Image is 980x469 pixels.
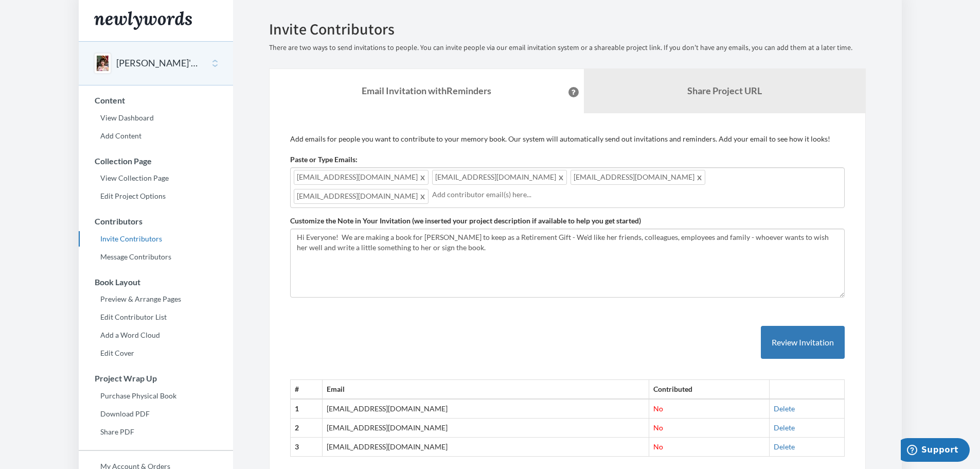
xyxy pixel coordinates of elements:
[761,326,845,359] button: Review Invitation
[79,374,233,383] h3: Project Wrap Up
[79,217,233,226] h3: Contributors
[432,170,567,185] span: [EMAIL_ADDRESS][DOMAIN_NAME]
[79,188,233,204] a: Edit Project Options
[290,134,845,144] p: Add emails for people you want to contribute to your memory book. Our system will automatically s...
[774,404,795,413] a: Delete
[323,399,649,418] td: [EMAIL_ADDRESS][DOMAIN_NAME]
[79,96,233,105] h3: Content
[294,189,429,204] span: [EMAIL_ADDRESS][DOMAIN_NAME]
[323,438,649,457] td: [EMAIL_ADDRESS][DOMAIN_NAME]
[79,327,233,343] a: Add a Word Cloud
[901,438,970,464] iframe: Opens a widget where you can chat to one of our agents
[653,404,663,413] span: No
[649,380,769,399] th: Contributed
[290,419,323,438] th: 2
[290,229,845,298] textarea: Hi Everyone! We are making a book for [PERSON_NAME] to keep as a Retirement Gift - We'd like her ...
[653,442,663,451] span: No
[290,216,641,226] label: Customize the Note in Your Invitation (we inserted your project description if available to help ...
[79,249,233,265] a: Message Contributors
[290,399,323,418] th: 1
[79,424,233,440] a: Share PDF
[653,423,663,432] span: No
[79,388,233,404] a: Purchase Physical Book
[79,277,233,287] h3: Book Layout
[79,309,233,325] a: Edit Contributor List
[116,57,200,70] button: [PERSON_NAME]'s Retirement Best Wishes
[571,170,705,185] span: [EMAIL_ADDRESS][DOMAIN_NAME]
[269,43,866,53] p: There are two ways to send invitations to people. You can invite people via our email invitation ...
[290,438,323,457] th: 3
[79,110,233,126] a: View Dashboard
[687,85,762,96] b: Share Project URL
[79,170,233,186] a: View Collection Page
[79,345,233,361] a: Edit Cover
[774,442,795,451] a: Delete
[290,380,323,399] th: #
[79,157,233,166] h3: Collection Page
[432,189,841,200] input: Add contributor email(s) here...
[79,231,233,247] a: Invite Contributors
[94,11,192,30] img: Newlywords logo
[294,170,429,185] span: [EMAIL_ADDRESS][DOMAIN_NAME]
[79,128,233,144] a: Add Content
[323,419,649,438] td: [EMAIL_ADDRESS][DOMAIN_NAME]
[79,291,233,307] a: Preview & Arrange Pages
[774,423,795,432] a: Delete
[362,85,491,96] strong: Email Invitation with Reminders
[269,21,866,38] h2: Invite Contributors
[290,154,358,165] label: Paste or Type Emails:
[323,380,649,399] th: Email
[79,406,233,422] a: Download PDF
